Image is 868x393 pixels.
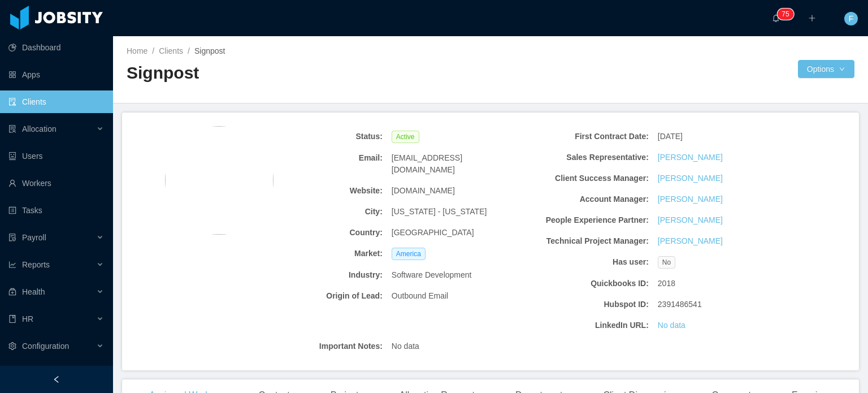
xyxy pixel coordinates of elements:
a: [PERSON_NAME] [658,214,723,226]
a: [PERSON_NAME] [658,152,723,163]
span: 2391486541 [658,299,702,310]
span: No [658,256,675,269]
i: icon: solution [8,125,16,133]
span: F [849,12,854,25]
b: Country: [258,227,383,239]
span: [US_STATE] - [US_STATE] [392,206,487,218]
a: Clients [159,46,183,55]
span: / [152,46,154,55]
span: Active [392,131,419,143]
b: Technical Project Manager: [524,235,649,247]
span: [DOMAIN_NAME] [392,185,455,197]
span: [EMAIL_ADDRESS][DOMAIN_NAME] [392,152,516,176]
b: Origin of Lead: [258,290,383,302]
b: Industry: [258,269,383,281]
b: Email: [258,152,383,164]
span: Outbound Email [392,290,448,302]
b: City: [258,206,383,218]
div: [DATE] [653,126,787,147]
a: icon: pie-chartDashboard [8,36,104,59]
span: Payroll [22,233,46,242]
span: Reports [22,260,50,269]
button: Optionsicon: down [798,60,854,78]
a: [PERSON_NAME] [658,193,723,205]
b: Quickbooks ID: [524,278,649,290]
i: icon: bell [772,14,780,22]
a: No data [658,319,685,331]
i: icon: setting [8,342,16,350]
b: Status: [258,131,383,142]
b: Hubspot ID: [524,299,649,310]
a: Home [127,46,147,55]
span: Software Development [392,269,472,281]
span: HR [22,314,33,323]
p: 7 [782,8,785,20]
i: icon: medicine-box [8,288,16,296]
b: Important Notes: [258,340,383,352]
i: icon: book [8,315,16,323]
span: 2018 [658,278,675,290]
span: Signpost [194,46,225,55]
a: [PERSON_NAME] [658,172,723,184]
i: icon: file-protect [8,234,16,241]
span: No data [392,340,419,352]
b: Account Manager: [524,193,649,205]
b: First Contract Date: [524,131,649,142]
a: [PERSON_NAME] [658,235,723,247]
span: Health [22,287,45,296]
span: America [392,248,426,260]
b: Website: [258,185,383,197]
h2: Signpost [127,62,491,85]
a: icon: userWorkers [8,172,104,195]
a: icon: robotUsers [8,145,104,167]
img: b9463590-da47-11e9-bf70-4be58c1a47b4_5e62a497af258-400w.png [165,126,274,235]
p: 5 [785,8,789,20]
a: icon: profileTasks [8,199,104,222]
a: icon: auditClients [8,90,104,113]
span: / [188,46,190,55]
a: icon: appstoreApps [8,63,104,86]
b: Has user: [524,256,649,268]
sup: 75 [777,8,793,20]
b: Market: [258,248,383,260]
b: Sales Representative: [524,152,649,163]
span: Allocation [22,124,57,133]
span: Configuration [22,342,69,351]
b: Client Success Manager: [524,172,649,184]
b: LinkedIn URL: [524,319,649,331]
span: [GEOGRAPHIC_DATA] [392,227,474,239]
b: People Experience Partner: [524,214,649,226]
i: icon: line-chart [8,261,16,269]
i: icon: plus [808,14,816,22]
